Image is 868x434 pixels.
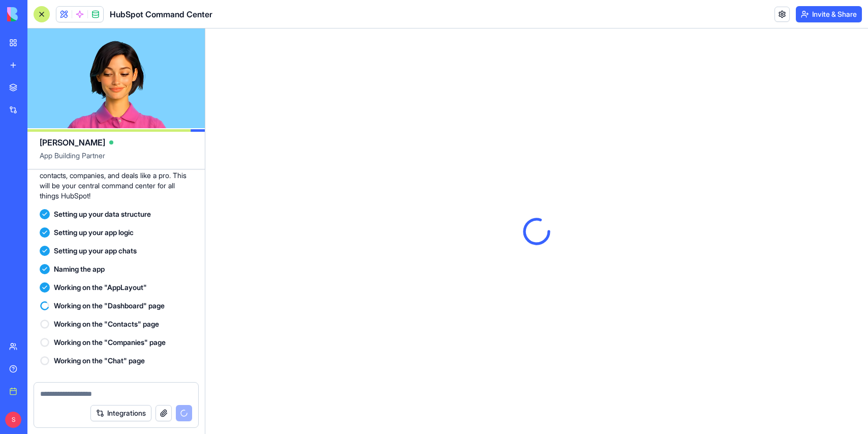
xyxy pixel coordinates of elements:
[54,356,145,366] span: Working on the "Chat" page
[54,209,151,219] span: Setting up your data structure
[7,7,70,21] img: logo
[54,227,134,238] span: Setting up your app logic
[40,150,193,201] p: Now let me build you an awesome HubSpot management app that'll help you handle contacts, companie...
[54,264,105,274] span: Naming the app
[54,282,147,293] span: Working on the "AppLayout"
[54,301,165,311] span: Working on the "Dashboard" page
[5,412,21,428] span: S
[796,6,862,22] button: Invite & Share
[110,8,212,20] h1: HubSpot Command Center
[40,136,105,149] span: [PERSON_NAME]
[90,405,151,421] button: Integrations
[54,337,166,348] span: Working on the "Companies" page
[54,246,137,256] span: Setting up your app chats
[40,151,193,169] span: App Building Partner
[54,319,159,329] span: Working on the "Contacts" page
